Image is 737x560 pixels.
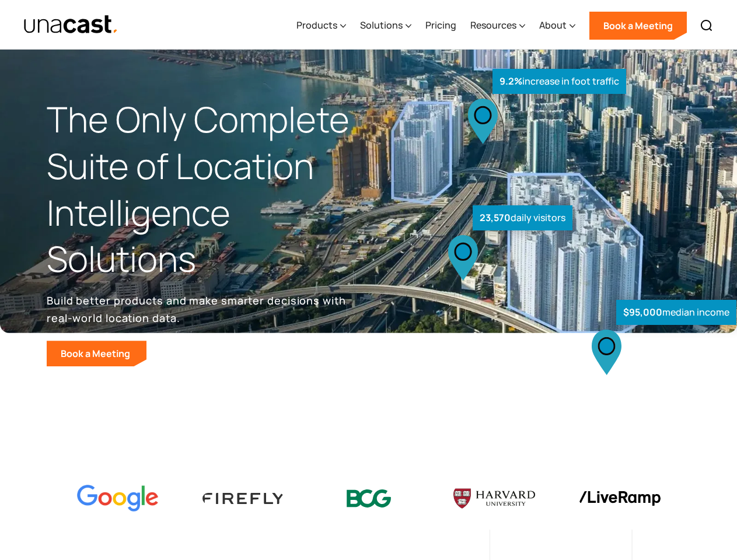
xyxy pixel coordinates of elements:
[47,96,369,282] h1: The Only Complete Suite of Location Intelligence Solutions
[47,341,146,366] a: Book a Meeting
[23,15,118,35] img: Unacast text logo
[623,306,662,318] strong: $95,000
[480,211,511,224] strong: 23,570
[579,491,661,506] img: liveramp logo
[202,493,284,504] img: Firefly Advertising logo
[539,18,567,32] div: About
[589,12,687,40] a: Book a Meeting
[296,18,337,32] div: Products
[23,15,118,35] a: home
[493,69,626,94] div: increase in foot traffic
[473,205,572,230] div: daily visitors
[77,485,159,512] img: Google logo Color
[360,2,411,50] div: Solutions
[328,482,410,515] img: BCG logo
[700,19,714,33] img: Search icon
[539,2,575,50] div: About
[453,485,535,513] img: Harvard U logo
[47,292,350,327] p: Build better products and make smarter decisions with real-world location data.
[360,18,403,32] div: Solutions
[500,75,522,87] strong: 9.2%
[470,18,516,32] div: Resources
[296,2,346,50] div: Products
[425,2,456,50] a: Pricing
[616,300,736,325] div: median income
[470,2,525,50] div: Resources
